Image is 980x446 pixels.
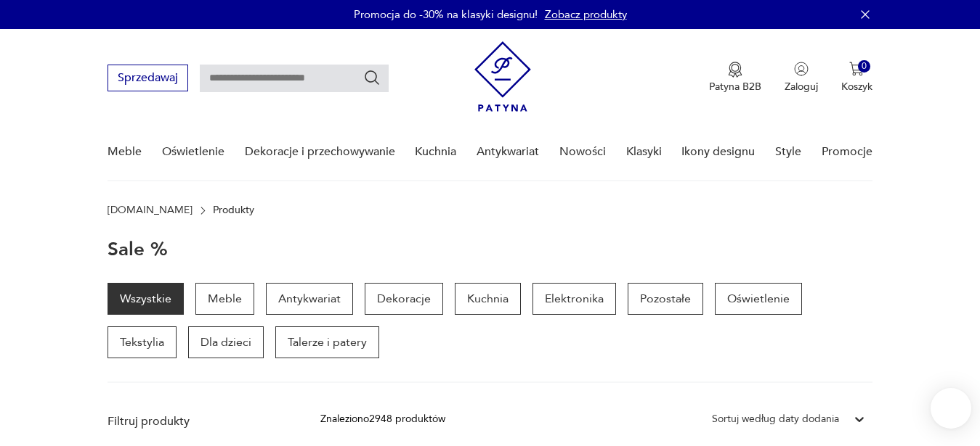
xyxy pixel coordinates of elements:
a: Ikona medaluPatyna B2B [709,62,761,94]
button: Sprzedawaj [108,65,188,91]
a: Klasyki [626,124,662,180]
button: Patyna B2B [709,62,761,94]
button: Szukaj [363,69,381,86]
a: Elektronika [532,283,616,315]
a: Sprzedawaj [108,74,188,84]
button: 0Koszyk [841,62,872,94]
a: Meble [195,283,254,315]
p: Promocja do -30% na klasyki designu! [354,7,538,22]
div: Sortuj według daty dodania [712,411,839,427]
a: Meble [108,124,142,180]
div: Znaleziono 2948 produktów [320,411,445,427]
a: Nowości [559,124,606,180]
h1: Sale % [108,239,168,260]
p: Produkty [213,205,254,216]
a: Oświetlenie [162,124,224,180]
img: Patyna - sklep z meblami i dekoracjami vintage [474,41,531,112]
a: Zobacz produkty [545,7,627,22]
p: Filtruj produkty [108,413,286,429]
a: Antykwariat [266,283,353,315]
a: Pozostałe [628,283,703,315]
a: Kuchnia [415,124,456,180]
a: Kuchnia [455,283,521,315]
div: 0 [858,60,870,73]
p: Patyna B2B [709,80,761,94]
p: Zaloguj [785,80,818,94]
img: Ikonka użytkownika [794,62,809,76]
a: Ikony designu [681,124,755,180]
a: Style [775,124,801,180]
a: Dekoracje [365,283,443,315]
a: Antykwariat [477,124,539,180]
a: Dekoracje i przechowywanie [245,124,395,180]
a: Wszystkie [108,283,184,315]
button: Zaloguj [785,62,818,94]
a: Oświetlenie [715,283,802,315]
img: Ikona medalu [728,62,742,78]
p: Koszyk [841,80,872,94]
a: Tekstylia [108,326,177,358]
img: Ikona koszyka [849,62,864,76]
a: Dla dzieci [188,326,264,358]
iframe: Smartsupp widget button [931,388,971,429]
a: [DOMAIN_NAME] [108,205,193,216]
a: Talerze i patery [275,326,379,358]
a: Promocje [822,124,872,180]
